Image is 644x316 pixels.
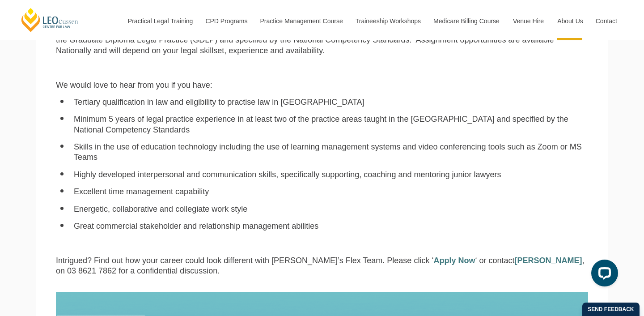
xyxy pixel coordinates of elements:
[74,204,588,214] li: Energetic, collaborative and collegiate work style
[74,97,588,107] li: Tertiary qualification in law and eligibility to practise law in [GEOGRAPHIC_DATA]
[74,142,588,163] li: Skills in the use of education technology including the use of learning management systems and vi...
[199,2,253,40] a: CPD Programs
[56,80,588,90] p: We would love to hear from you if you have:
[74,221,588,231] li: Great commercial stakeholder and relationship management abilities
[514,256,582,265] a: [PERSON_NAME]
[56,25,588,56] p: We are keen to hear from experienced lawyers who are interested in this flexible way of working a...
[349,2,427,40] a: Traineeship Workshops
[56,256,588,277] p: Intrigued? Find out how your career could look different with [PERSON_NAME]’s Flex Team. Please c...
[74,187,588,197] li: Excellent time management capability
[20,7,80,33] a: [PERSON_NAME] Centre for Law
[254,2,349,40] a: Practice Management Course
[551,2,589,40] a: About Us
[584,256,622,294] iframe: LiveChat chat widget
[121,2,199,40] a: Practical Legal Training
[427,2,506,40] a: Medicare Billing Course
[589,2,624,40] a: Contact
[74,114,588,135] li: Minimum 5 years of legal practice experience in at least two of the practice areas taught in the ...
[433,256,475,265] a: Apply Now
[74,170,588,180] li: Highly developed interpersonal and communication skills, specifically supporting, coaching and me...
[506,2,551,40] a: Venue Hire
